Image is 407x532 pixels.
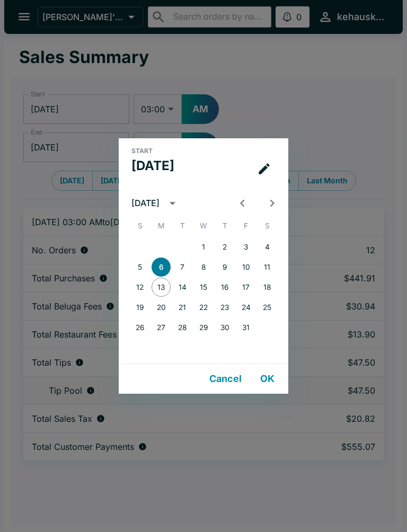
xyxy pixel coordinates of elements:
[173,215,192,236] span: Tuesday
[236,298,255,317] button: 24
[250,368,284,389] button: OK
[258,215,277,236] span: Saturday
[152,318,171,337] button: 27
[215,298,234,317] button: 23
[194,258,213,277] button: 8
[173,258,192,277] button: 7
[173,298,192,317] button: 21
[233,193,252,213] button: Previous month
[194,298,213,317] button: 22
[236,258,255,277] button: 10
[215,258,234,277] button: 9
[152,278,171,297] button: 13
[236,215,255,236] span: Friday
[215,278,234,297] button: 16
[215,215,234,236] span: Thursday
[258,298,277,317] button: 25
[258,258,277,277] button: 11
[215,237,234,256] button: 2
[130,258,149,277] button: 5
[163,193,182,213] button: calendar view is open, switch to year view
[236,318,255,337] button: 31
[173,278,192,297] button: 14
[152,258,171,277] button: 6
[253,157,276,180] button: calendar view is open, go to text input view
[152,215,171,236] span: Monday
[194,278,213,297] button: 15
[130,215,149,236] span: Sunday
[205,368,246,389] button: Cancel
[215,318,234,337] button: 30
[262,193,282,213] button: Next month
[258,237,277,256] button: 4
[194,215,213,236] span: Wednesday
[194,237,213,256] button: 1
[130,318,149,337] button: 26
[130,298,149,317] button: 19
[258,278,277,297] button: 18
[236,237,255,256] button: 3
[130,278,149,297] button: 12
[131,158,174,174] h4: [DATE]
[173,318,192,337] button: 28
[152,298,171,317] button: 20
[131,198,160,208] div: [DATE]
[131,147,153,155] span: Start
[194,318,213,337] button: 29
[236,278,255,297] button: 17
